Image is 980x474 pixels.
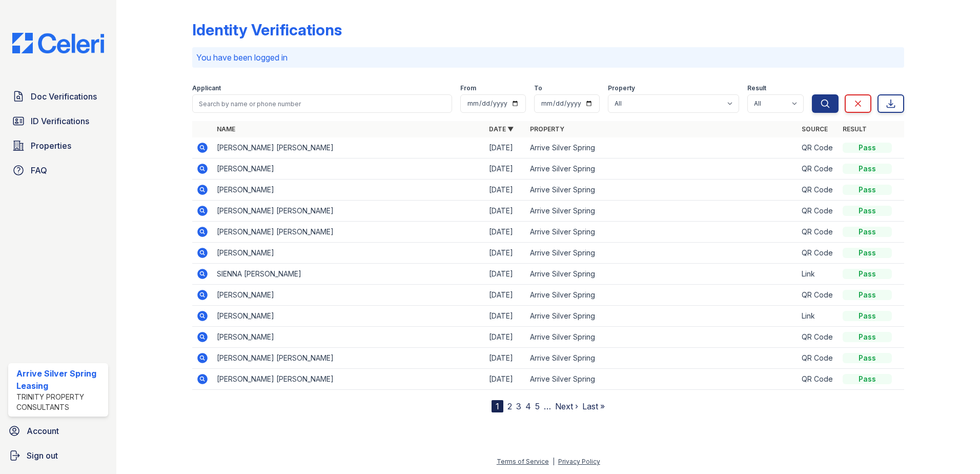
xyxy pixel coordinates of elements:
[485,348,526,369] td: [DATE]
[798,201,839,222] td: QR Code
[843,248,892,258] div: Pass
[192,21,342,39] div: Identity Verifications
[497,458,549,465] a: Terms of Service
[544,400,551,412] span: …
[507,401,512,411] a: 2
[8,160,108,181] a: FAQ
[526,180,798,201] td: Arrive Silver Spring
[843,206,892,216] div: Pass
[747,84,766,92] label: Result
[534,84,542,92] label: To
[525,401,531,411] a: 4
[8,135,108,156] a: Properties
[526,222,798,243] td: Arrive Silver Spring
[558,458,600,465] a: Privacy Policy
[213,264,485,285] td: SIENNA [PERSON_NAME]
[485,180,526,201] td: [DATE]
[485,327,526,348] td: [DATE]
[192,84,221,92] label: Applicant
[843,164,892,174] div: Pass
[27,449,58,462] span: Sign out
[798,159,839,180] td: QR Code
[516,401,521,411] a: 3
[608,84,635,92] label: Property
[485,159,526,180] td: [DATE]
[31,90,97,103] span: Doc Verifications
[843,290,892,300] div: Pass
[798,306,839,327] td: Link
[16,367,104,392] div: Arrive Silver Spring Leasing
[843,332,892,342] div: Pass
[213,285,485,306] td: [PERSON_NAME]
[31,115,89,127] span: ID Verifications
[213,306,485,327] td: [PERSON_NAME]
[213,159,485,180] td: [PERSON_NAME]
[485,222,526,243] td: [DATE]
[526,306,798,327] td: Arrive Silver Spring
[843,353,892,363] div: Pass
[213,243,485,264] td: [PERSON_NAME]
[526,264,798,285] td: Arrive Silver Spring
[526,285,798,306] td: Arrive Silver Spring
[485,201,526,222] td: [DATE]
[526,201,798,222] td: Arrive Silver Spring
[217,125,235,133] a: Name
[460,84,476,92] label: From
[31,164,47,176] span: FAQ
[530,125,564,133] a: Property
[555,401,578,411] a: Next ›
[526,159,798,180] td: Arrive Silver Spring
[213,222,485,243] td: [PERSON_NAME] [PERSON_NAME]
[213,201,485,222] td: [PERSON_NAME] [PERSON_NAME]
[553,458,555,465] div: |
[213,348,485,369] td: [PERSON_NAME] [PERSON_NAME]
[526,327,798,348] td: Arrive Silver Spring
[489,125,514,133] a: Date ▼
[485,285,526,306] td: [DATE]
[843,185,892,195] div: Pass
[16,392,104,412] div: Trinity Property Consultants
[798,243,839,264] td: QR Code
[535,401,540,411] a: 5
[843,125,867,133] a: Result
[798,327,839,348] td: QR Code
[192,94,452,113] input: Search by name or phone number
[485,264,526,285] td: [DATE]
[843,269,892,279] div: Pass
[8,86,108,107] a: Doc Verifications
[213,327,485,348] td: [PERSON_NAME]
[582,401,605,411] a: Last »
[798,285,839,306] td: QR Code
[526,348,798,369] td: Arrive Silver Spring
[798,180,839,201] td: QR Code
[8,111,108,131] a: ID Verifications
[526,137,798,159] td: Arrive Silver Spring
[4,33,112,53] img: CE_Logo_Blue-a8612792a0a2168367f1c8372b55b34899dd931a85d93a1a3d3e32e68fde9ad4.png
[485,306,526,327] td: [DATE]
[526,369,798,390] td: Arrive Silver Spring
[196,51,900,64] p: You have been logged in
[798,137,839,159] td: QR Code
[213,369,485,390] td: [PERSON_NAME] [PERSON_NAME]
[4,421,112,441] a: Account
[843,227,892,237] div: Pass
[27,425,59,437] span: Account
[492,400,503,412] div: 1
[798,369,839,390] td: QR Code
[843,311,892,321] div: Pass
[485,137,526,159] td: [DATE]
[4,445,112,466] a: Sign out
[485,369,526,390] td: [DATE]
[798,222,839,243] td: QR Code
[798,348,839,369] td: QR Code
[526,243,798,264] td: Arrive Silver Spring
[843,374,892,384] div: Pass
[843,143,892,153] div: Pass
[798,264,839,285] td: Link
[213,137,485,159] td: [PERSON_NAME] [PERSON_NAME]
[213,180,485,201] td: [PERSON_NAME]
[31,140,71,152] span: Properties
[802,125,828,133] a: Source
[485,243,526,264] td: [DATE]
